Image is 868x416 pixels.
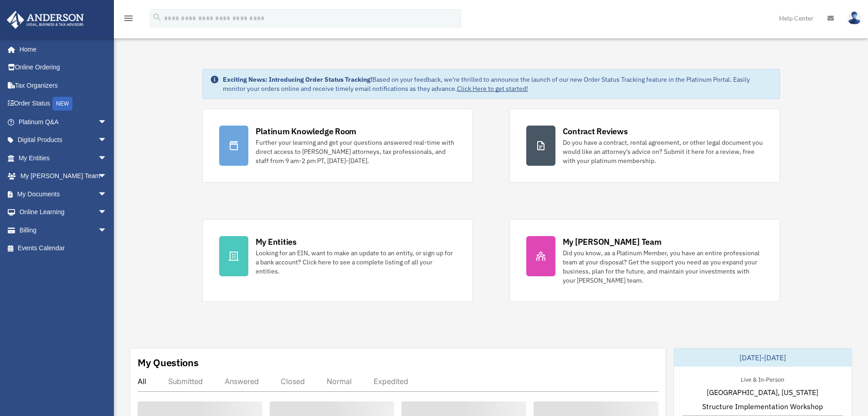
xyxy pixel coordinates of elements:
div: Further your learning and get your questions answered real-time with direct access to [PERSON_NAM... [256,138,456,165]
a: My [PERSON_NAME] Team Did you know, as a Platinum Member, you have an entire professional team at... [509,219,780,302]
div: Normal [327,377,352,386]
a: My Documentsarrow_drop_down [6,185,121,203]
a: My Entities Looking for an EIN, want to make an update to an entity, or sign up for a bank accoun... [202,219,473,302]
a: Platinum Knowledge Room Further your learning and get your questions answered real-time with dire... [202,109,473,183]
img: Anderson Advisors Platinum Portal [4,11,87,29]
div: Based on your feedback, we're thrilled to announce the launch of our new Order Status Tracking fe... [223,75,772,93]
div: Do you have a contract, rental agreement, or other legal document you would like an attorney's ad... [563,138,763,165]
div: Contract Reviews [563,126,628,137]
span: arrow_drop_down [98,149,116,168]
strong: Exciting News: Introducing Order Status Tracking! [223,75,372,84]
div: My [PERSON_NAME] Team [563,236,662,247]
a: Contract Reviews Do you have a contract, rental agreement, or other legal document you would like... [509,109,780,183]
div: Submitted [168,377,203,386]
span: arrow_drop_down [98,167,116,186]
div: Answered [225,377,259,386]
a: Online Ordering [6,58,121,77]
div: Looking for an EIN, want to make an update to an entity, or sign up for a bank account? Click her... [256,248,456,276]
i: menu [123,13,134,24]
div: Closed [281,377,305,386]
div: My Entities [256,236,297,247]
div: Live & In-Person [734,374,791,384]
a: My [PERSON_NAME] Teamarrow_drop_down [6,167,121,185]
a: Home [6,40,116,58]
i: search [152,12,162,22]
div: All [138,377,146,386]
span: arrow_drop_down [98,185,116,204]
span: arrow_drop_down [98,113,116,132]
div: My Questions [138,356,199,369]
a: Billingarrow_drop_down [6,221,121,239]
span: Structure Implementation Workshop [702,401,823,412]
div: Did you know, as a Platinum Member, you have an entire professional team at your disposal? Get th... [563,248,763,285]
a: menu [123,16,134,24]
div: [DATE]-[DATE] [674,348,852,367]
a: Tax Organizers [6,76,121,95]
a: Platinum Q&Aarrow_drop_down [6,113,121,131]
div: Platinum Knowledge Room [256,126,357,137]
span: arrow_drop_down [98,131,116,150]
div: Expedited [374,377,408,386]
span: arrow_drop_down [98,221,116,240]
a: Click Here to get started! [457,84,528,93]
a: Digital Productsarrow_drop_down [6,131,121,149]
div: NEW [52,97,72,111]
span: arrow_drop_down [98,203,116,222]
a: Events Calendar [6,239,121,258]
a: My Entitiesarrow_drop_down [6,149,121,167]
a: Order StatusNEW [6,95,121,113]
span: [GEOGRAPHIC_DATA], [US_STATE] [707,387,818,398]
img: User Pic [847,11,861,25]
a: Online Learningarrow_drop_down [6,203,121,221]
